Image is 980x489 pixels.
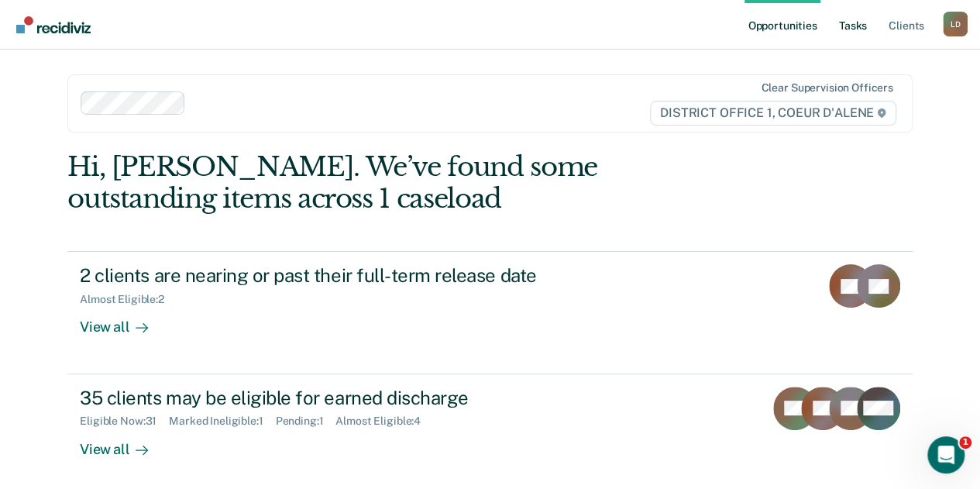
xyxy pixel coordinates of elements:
div: Hi, [PERSON_NAME]. We’ve found some outstanding items across 1 caseload [67,151,743,215]
div: Almost Eligible : 2 [80,293,177,306]
div: Clear supervision officers [761,81,892,95]
div: Pending : 1 [276,415,336,428]
div: L D [943,12,968,36]
div: View all [80,306,167,336]
button: Profile dropdown button [943,12,968,36]
div: Eligible Now : 31 [80,415,169,428]
span: DISTRICT OFFICE 1, COEUR D'ALENE [650,101,896,126]
div: 35 clients may be eligible for earned discharge [80,387,624,409]
div: Marked Ineligible : 1 [169,415,275,428]
img: Recidiviz [16,16,91,33]
div: View all [80,428,167,458]
div: Almost Eligible : 4 [335,415,433,428]
a: 2 clients are nearing or past their full-term release dateAlmost Eligible:2View all [67,251,913,374]
iframe: Intercom live chat [927,436,965,474]
span: 1 [959,436,971,449]
div: 2 clients are nearing or past their full-term release date [80,264,624,287]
